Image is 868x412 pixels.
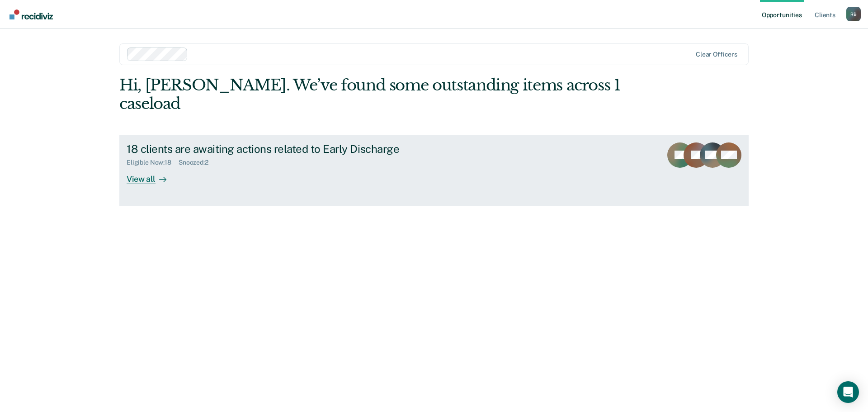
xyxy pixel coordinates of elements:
div: Snoozed : 2 [179,159,216,166]
div: Eligible Now : 18 [127,159,179,166]
div: Open Intercom Messenger [837,381,859,403]
div: Clear officers [696,51,737,58]
button: Profile dropdown button [846,7,861,21]
a: 18 clients are awaiting actions related to Early DischargeEligible Now:18Snoozed:2View all [119,135,749,206]
div: 18 clients are awaiting actions related to Early Discharge [127,142,444,156]
div: R B [846,7,861,21]
div: View all [127,166,177,184]
img: Recidiviz [9,9,53,19]
div: Hi, [PERSON_NAME]. We’ve found some outstanding items across 1 caseload [119,76,623,113]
